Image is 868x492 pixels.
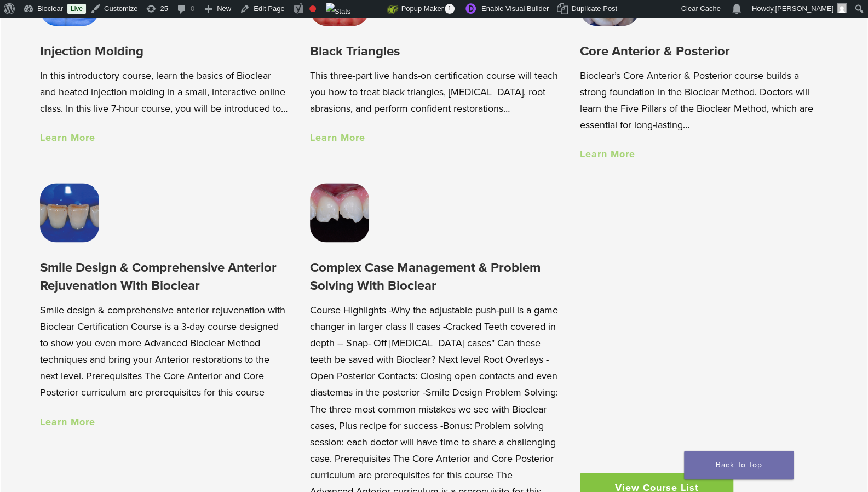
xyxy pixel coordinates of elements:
p: Smile design & comprehensive anterior rejuvenation with Bioclear Certification Course is a 3-day ... [40,302,288,401]
span: [PERSON_NAME] [775,4,833,13]
h3: Complex Case Management & Problem Solving With Bioclear [310,259,558,295]
h3: Black Triangles [310,42,558,60]
h3: Smile Design & Comprehensive Anterior Rejuvenation With Bioclear [40,259,288,295]
p: This three-part live hands-on certification course will teach you how to treat black triangles, [... [310,67,558,117]
div: Focus keyphrase not set [309,5,316,12]
span: 1 [445,4,455,14]
a: Back To Top [684,451,794,479]
a: Learn More [40,131,95,144]
img: Views over 48 hours. Click for more Jetpack Stats. [326,3,387,16]
a: Live [67,4,86,14]
h3: Injection Molding [40,42,288,60]
p: Bioclear’s Core Anterior & Posterior course builds a strong foundation in the Bioclear Method. Do... [580,67,828,133]
a: Learn More [40,415,95,427]
a: Learn More [310,131,365,144]
p: In this introductory course, learn the basics of Bioclear and heated injection molding in a small... [40,67,288,117]
h3: Core Anterior & Posterior [580,42,828,60]
a: Learn More [580,148,635,160]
